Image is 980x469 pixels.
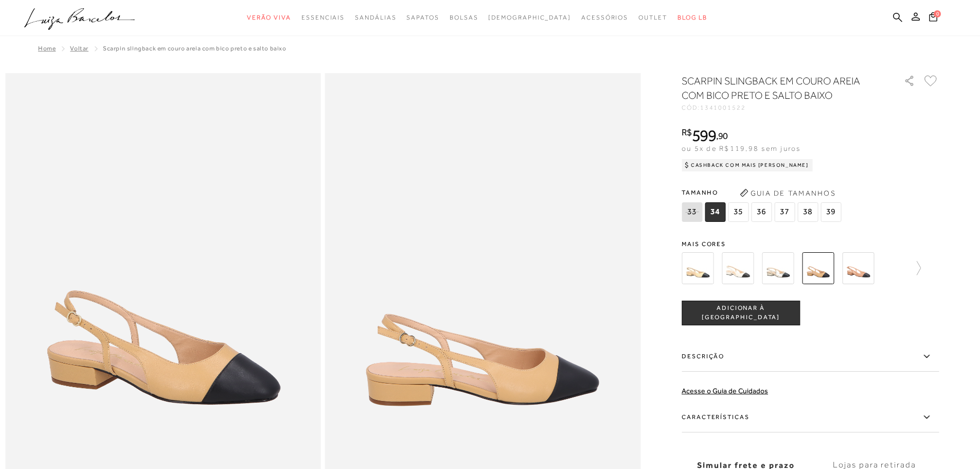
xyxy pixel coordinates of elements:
[38,45,56,52] a: Home
[488,8,571,27] a: noSubCategoriesText
[103,45,287,52] span: SCARPIN SLINGBACK EM COURO AREIA COM BICO PRETO E SALTO BAIXO
[736,185,839,201] button: Guia de Tamanhos
[926,11,940,25] button: 0
[700,104,746,111] span: 1341001522
[682,159,813,171] div: Cashback com Mais [PERSON_NAME]
[406,8,439,27] a: noSubCategoriesText
[682,74,875,102] h1: SCARPIN SLINGBACK EM COURO AREIA COM BICO PRETO E SALTO BAIXO
[678,8,707,27] a: BLOG LB
[450,8,478,27] a: noSubCategoriesText
[406,14,439,21] span: Sapatos
[682,202,702,222] span: 33
[682,301,800,325] button: ADICIONAR À [GEOGRAPHIC_DATA]
[682,403,939,432] label: Características
[301,8,345,27] a: noSubCategoriesText
[450,14,478,21] span: Bolsas
[678,14,707,21] span: BLOG LB
[842,252,874,284] img: SCARPIN SLINGBACK EM COURO BEGE COM SALTO BLOCO BAIXO
[682,342,939,372] label: Descrição
[70,45,88,52] a: Voltar
[301,14,345,21] span: Essenciais
[692,126,716,145] span: 599
[682,105,887,111] div: CÓD:
[722,252,754,284] img: SCARPIN SLINGBACK COM SALTO BLOCO BAIXO EM COURO OFF WHITE
[718,130,728,141] span: 90
[797,202,818,222] span: 38
[355,14,396,21] span: Sandálias
[821,202,841,222] span: 39
[682,304,799,322] span: ADICIONAR À [GEOGRAPHIC_DATA]
[762,252,794,284] img: SCARPIN SLINGBACK COM SALTO BLOCO BAIXO METALIZADO DOURADO
[581,14,628,21] span: Acessórios
[247,14,291,21] span: Verão Viva
[682,252,714,284] img: SCARPIN SLINGBACK COM SALTO BLOCO BAIXO EM COURO BEGE TRIGO
[638,8,667,27] a: noSubCategoriesText
[682,144,800,152] span: ou 5x de R$119,98 sem juros
[934,10,941,18] span: 0
[682,387,768,395] a: Acesse o Guia de Cuidados
[728,202,749,222] span: 35
[802,252,834,284] img: SCARPIN SLINGBACK EM COURO AREIA COM BICO PRETO E SALTO BAIXO
[682,128,692,137] i: R$
[751,202,772,222] span: 36
[355,8,396,27] a: noSubCategoriesText
[247,8,291,27] a: noSubCategoriesText
[682,241,939,247] span: Mais cores
[705,202,725,222] span: 34
[638,14,667,21] span: Outlet
[581,8,628,27] a: noSubCategoriesText
[682,185,844,200] span: Tamanho
[774,202,795,222] span: 37
[488,14,571,21] span: [DEMOGRAPHIC_DATA]
[716,131,728,141] i: ,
